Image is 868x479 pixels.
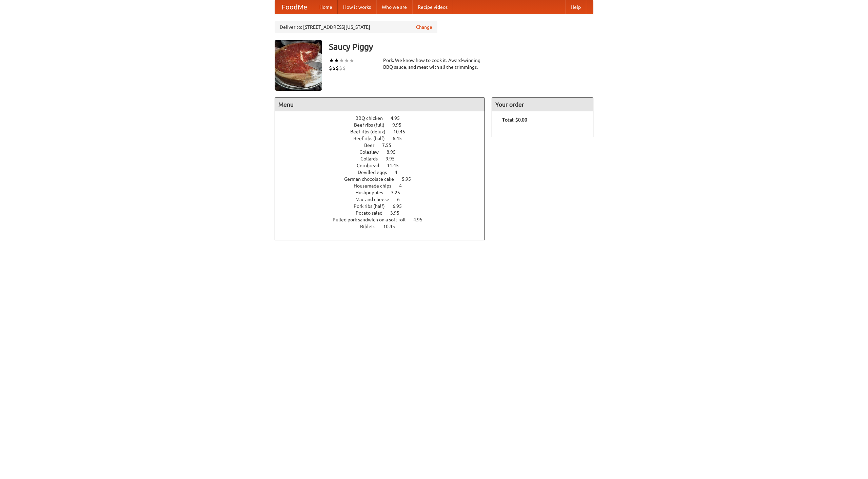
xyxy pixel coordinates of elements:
span: 6 [397,197,407,202]
li: $ [332,64,336,72]
li: $ [342,64,346,72]
a: FoodMe [275,0,314,14]
b: Total: $0.00 [502,117,527,123]
span: 6.45 [393,136,409,141]
a: How it works [338,0,376,14]
h4: Menu [275,98,485,111]
span: 4.95 [413,217,429,222]
span: Pork ribs (half) [354,203,392,209]
span: 3.95 [390,210,406,216]
a: Coleslaw 8.95 [359,149,408,155]
span: Riblets [360,224,382,229]
a: Beef ribs (half) 6.45 [353,136,414,141]
li: ★ [339,57,344,64]
span: Beer [364,143,381,148]
span: 8.95 [387,149,402,155]
a: Cornbread 11.45 [357,163,411,168]
span: 4 [395,170,404,175]
a: Hushpuppies 3.25 [355,190,413,195]
span: 7.55 [382,143,398,148]
span: Beef ribs (half) [353,136,392,141]
span: 4.95 [391,115,407,121]
li: ★ [344,57,349,64]
span: 9.95 [386,156,401,161]
span: Collards [360,156,384,161]
a: Help [565,0,586,14]
div: Pork. We know how to cook it. Award-winning BBQ sauce, and meat with all the trimmings. [383,57,485,70]
a: Potato salad 3.95 [356,210,412,216]
span: Mac and cheese [355,197,396,202]
span: Beef ribs (delux) [350,129,392,134]
a: Recipe videos [412,0,453,14]
a: Pork ribs (half) 6.95 [354,203,414,209]
a: Change [416,24,432,30]
span: 6.95 [393,203,409,209]
span: 10.45 [393,129,412,134]
a: Beef ribs (full) 9.95 [354,122,414,128]
span: Hushpuppies [355,190,390,195]
a: Housemade chips 4 [354,183,414,189]
span: Coleslaw [359,149,386,155]
span: Pulled pork sandwich on a soft roll [333,217,412,222]
a: Collards 9.95 [360,156,407,161]
li: ★ [329,57,334,64]
span: 11.45 [387,163,406,168]
a: Home [314,0,338,14]
li: $ [336,64,339,72]
a: Beef ribs (delux) 10.45 [350,129,418,134]
a: German chocolate cake 5.95 [344,176,423,182]
li: ★ [349,57,354,64]
a: Who we are [376,0,412,14]
h4: Your order [492,98,593,111]
img: angular.jpg [275,40,322,91]
span: 3.25 [391,190,407,195]
span: 4 [399,183,409,189]
span: 9.95 [392,122,408,128]
span: 5.95 [402,176,418,182]
span: Potato salad [356,210,389,216]
a: Riblets 10.45 [360,224,408,229]
span: Beef ribs (full) [354,122,391,128]
span: Devilled eggs [358,170,394,175]
li: ★ [334,57,339,64]
a: Mac and cheese 6 [355,197,412,202]
span: German chocolate cake [344,176,401,182]
a: Pulled pork sandwich on a soft roll 4.95 [333,217,435,222]
a: Devilled eggs 4 [358,170,410,175]
span: BBQ chicken [355,115,390,121]
a: BBQ chicken 4.95 [355,115,412,121]
a: Beer 7.55 [364,143,404,148]
li: $ [339,64,342,72]
span: Housemade chips [354,183,398,189]
h3: Saucy Piggy [329,40,593,53]
span: Cornbread [357,163,386,168]
span: 10.45 [383,224,402,229]
li: $ [329,64,332,72]
div: Deliver to: [STREET_ADDRESS][US_STATE] [275,21,437,33]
